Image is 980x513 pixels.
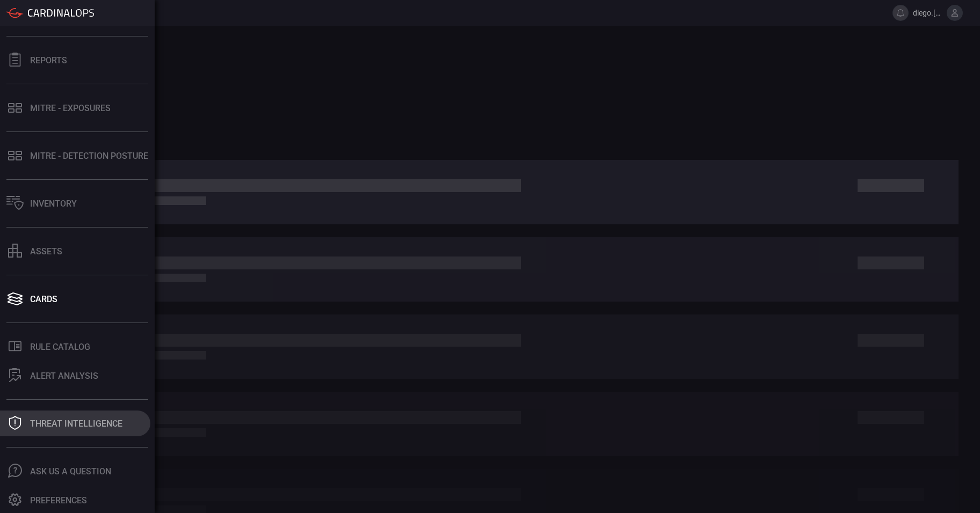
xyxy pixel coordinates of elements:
[30,466,111,477] div: Ask Us A Question
[30,371,98,381] div: ALERT ANALYSIS
[30,199,77,209] div: Inventory
[30,103,111,113] div: MITRE - Exposures
[30,342,90,352] div: Rule Catalog
[30,495,87,505] div: Preferences
[30,246,62,256] div: assets
[30,151,148,161] div: MITRE - Detection Posture
[913,9,942,17] span: diego.[PERSON_NAME].amandi
[30,294,57,304] div: Cards
[30,55,67,65] div: Reports
[30,419,122,429] div: Threat Intelligence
